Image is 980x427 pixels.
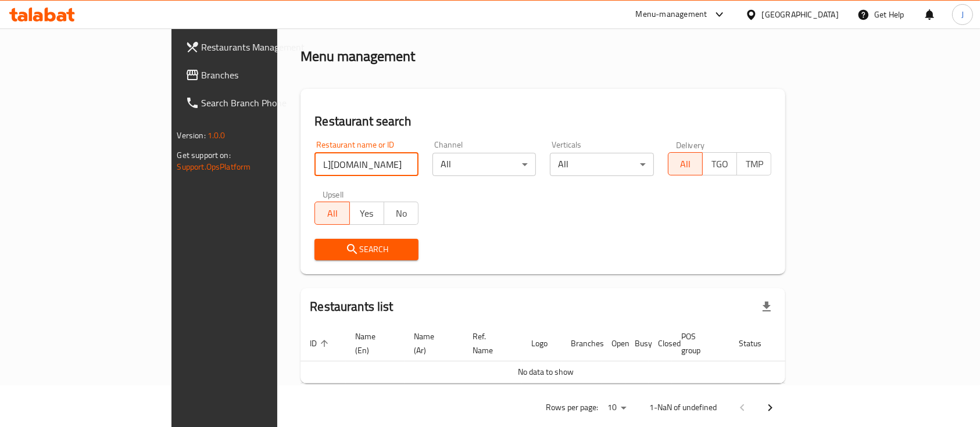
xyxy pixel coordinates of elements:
[649,400,717,415] p: 1-NaN of undefined
[310,298,393,315] h2: Restaurants list
[202,68,326,82] span: Branches
[753,293,781,321] div: Export file
[756,394,784,422] button: Next page
[676,141,705,149] label: Delivery
[202,40,326,54] span: Restaurants Management
[355,329,391,357] span: Name (En)
[649,326,672,361] th: Closed
[310,336,332,350] span: ID
[384,202,419,225] button: No
[603,399,631,417] div: Rows per page:
[736,152,771,175] button: TMP
[636,8,707,21] div: Menu-management
[314,239,419,260] button: Search
[202,96,326,110] span: Search Branch Phone
[473,329,508,357] span: Ref. Name
[702,152,737,175] button: TGO
[762,8,839,21] div: [GEOGRAPHIC_DATA]
[414,329,449,357] span: Name (Ar)
[546,400,598,415] p: Rows per page:
[742,156,767,173] span: TMP
[301,47,415,66] h2: Menu management
[355,205,380,222] span: Yes
[176,61,335,89] a: Branches
[602,326,625,361] th: Open
[177,159,251,174] a: Support.OpsPlatform
[208,128,226,143] span: 1.0.0
[389,205,414,222] span: No
[176,33,335,61] a: Restaurants Management
[349,202,384,225] button: Yes
[320,205,345,222] span: All
[961,8,964,21] span: J
[561,326,602,361] th: Branches
[324,242,409,257] span: Search
[177,148,231,163] span: Get support on:
[323,190,344,198] label: Upsell
[668,152,703,175] button: All
[707,156,732,173] span: TGO
[314,202,349,225] button: All
[432,153,537,176] div: All
[681,329,716,357] span: POS group
[739,336,777,350] span: Status
[522,326,561,361] th: Logo
[518,364,574,379] span: No data to show
[176,89,335,117] a: Search Branch Phone
[673,156,698,173] span: All
[625,326,649,361] th: Busy
[314,113,771,130] h2: Restaurant search
[314,153,419,176] input: Search for restaurant name or ID..
[550,153,654,176] div: All
[301,326,831,383] table: enhanced table
[177,128,206,143] span: Version:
